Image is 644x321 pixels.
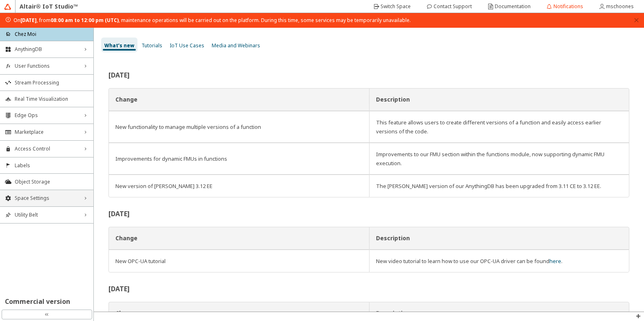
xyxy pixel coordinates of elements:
span: Stream Processing [15,80,89,86]
span: IoT Use Cases [170,42,204,49]
div: New OPC-UA tutorial [115,257,363,266]
span: Access Control [15,146,79,152]
h2: [DATE] [108,210,629,217]
span: close [634,18,639,23]
div: Improvements to our FMU section within the functions module, now supporting dynamic FMU execution. [376,150,623,168]
span: What’s new [104,42,134,49]
th: Change [108,227,369,250]
span: Edge Ops [15,112,79,119]
span: Marketplace [15,129,79,135]
div: New version of [PERSON_NAME] 3.12 EE [115,182,363,190]
a: here [549,257,561,265]
div: New video tutorial to learn how to use our OPC-UA driver can be found . [376,257,623,266]
span: User Functions [15,63,79,69]
span: Space Settings [15,195,79,201]
th: Description [369,227,630,250]
h2: [DATE] [108,72,629,78]
div: The [PERSON_NAME] version of our AnythingDB has been upgraded from 3.11 CE to 3.12 EE. [376,182,623,190]
strong: 08:00 am to 12:00 pm (UTC) [51,17,119,24]
span: Real Time Visualization [15,96,89,102]
span: Media and Webinars [212,42,260,49]
strong: [DATE] [20,17,37,24]
p: Chez Moi [15,31,36,38]
div: This feature allows users to create different versions of a function and easily access earlier ve... [376,118,623,136]
button: close [634,18,639,24]
span: Labels [15,162,89,169]
h2: [DATE] [108,286,629,292]
div: Improvements for dynamic FMUs in functions [115,154,363,163]
div: New functionality to manage multiple versions of a function [115,122,363,131]
th: Change [108,88,369,111]
span: Object Storage [15,179,89,185]
span: On , from , maintenance operations will be carried out on the platform. During this time, some se... [13,17,411,24]
span: Utility Belt [15,212,79,218]
th: Description [369,88,630,111]
span: AnythingDB [15,46,79,53]
span: Tutorials [142,42,162,49]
